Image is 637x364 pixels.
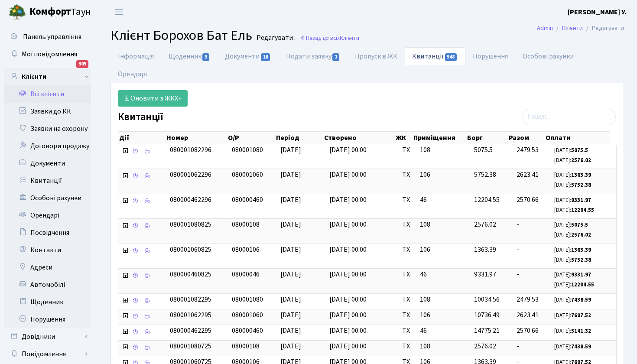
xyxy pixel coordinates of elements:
[517,341,519,351] span: -
[524,19,637,37] nav: breadcrumb
[261,53,270,61] span: 18
[202,53,209,61] span: 3
[474,220,496,229] span: 2576.02
[280,220,301,229] span: [DATE]
[329,220,367,229] span: [DATE] 00:00
[232,145,263,155] span: 080001080
[232,326,263,335] span: 080000460
[4,155,91,172] a: Документи
[170,170,211,179] span: 080001062296
[554,256,591,264] small: [DATE]:
[275,132,323,144] th: Період
[420,270,467,279] span: 46
[4,293,91,311] a: Щоденник
[420,310,467,320] span: 106
[571,171,591,179] b: 1363.39
[329,270,367,279] span: [DATE] 00:00
[279,47,348,65] a: Подати заявку
[465,47,515,65] a: Порушення
[340,34,359,42] span: Клієнти
[170,145,211,155] span: 080001082296
[22,49,77,59] span: Мої повідомлення
[4,189,91,207] a: Особові рахунки
[76,60,88,68] div: 305
[537,23,553,32] a: Admin
[4,276,91,293] a: Автомобілі
[402,245,413,255] span: ТХ
[4,28,91,45] a: Панель управління
[232,170,263,179] span: 080001060
[4,224,91,241] a: Посвідчення
[395,132,413,144] th: ЖК
[571,156,591,164] b: 2576.02
[571,181,591,189] b: 5752.38
[300,34,359,42] a: Назад до всіхКлієнти
[474,195,500,205] span: 12204.55
[108,5,130,19] button: Переключити навігацію
[402,310,413,320] span: ТХ
[280,195,301,205] span: [DATE]
[232,270,260,279] span: 08000046
[280,295,301,304] span: [DATE]
[4,45,91,63] a: Мої повідомлення305
[4,345,91,363] a: Повідомлення
[517,326,539,335] span: 2570.66
[508,132,545,144] th: Разом
[571,246,591,254] b: 1363.39
[329,310,367,320] span: [DATE] 00:00
[329,195,367,205] span: [DATE] 00:00
[474,295,500,304] span: 10034.56
[420,326,467,336] span: 46
[4,172,91,189] a: Квитанції
[571,256,591,264] b: 5752.38
[583,23,624,33] li: Редагувати
[329,326,367,335] span: [DATE] 00:00
[554,156,591,164] small: [DATE]:
[571,343,591,351] b: 7438.59
[4,328,91,345] a: Довідники
[329,145,367,155] span: [DATE] 00:00
[280,326,301,335] span: [DATE]
[571,281,594,289] b: 12204.55
[571,146,588,154] b: 5075.5
[232,195,263,205] span: 080000460
[554,171,591,179] small: [DATE]:
[571,271,591,279] b: 9331.97
[554,327,591,335] small: [DATE]:
[232,310,263,320] span: 080001060
[571,196,591,204] b: 9331.97
[110,26,252,45] span: Клієнт Борохов Бат Ель
[571,296,591,304] b: 7438.59
[420,341,467,351] span: 108
[474,326,500,335] span: 14775.21
[323,132,395,144] th: Створено
[402,326,413,336] span: ТХ
[4,103,91,120] a: Заявки до КК
[4,137,91,155] a: Договори продажу
[280,270,301,279] span: [DATE]
[517,220,519,229] span: -
[420,195,467,205] span: 46
[170,220,211,229] span: 080001080825
[170,295,211,304] span: 080001082295
[554,296,591,304] small: [DATE]:
[554,206,594,214] small: [DATE]:
[515,47,581,65] a: Особові рахунки
[227,132,275,144] th: О/Р
[568,7,627,17] b: [PERSON_NAME] У.
[545,132,610,144] th: Оплати
[420,170,467,180] span: 106
[4,85,91,103] a: Всі клієнти
[170,270,211,279] span: 080000460825
[474,170,496,179] span: 5752.38
[170,245,211,254] span: 080001060825
[110,65,154,83] a: Орендарі
[517,145,539,155] span: 2479.53
[474,341,496,351] span: 2576.02
[280,245,301,254] span: [DATE]
[405,47,465,65] a: Квитанції
[571,231,591,239] b: 2576.02
[118,90,188,107] a: Оновити з ЖКХ+
[329,295,367,304] span: [DATE] 00:00
[218,47,278,65] a: Документи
